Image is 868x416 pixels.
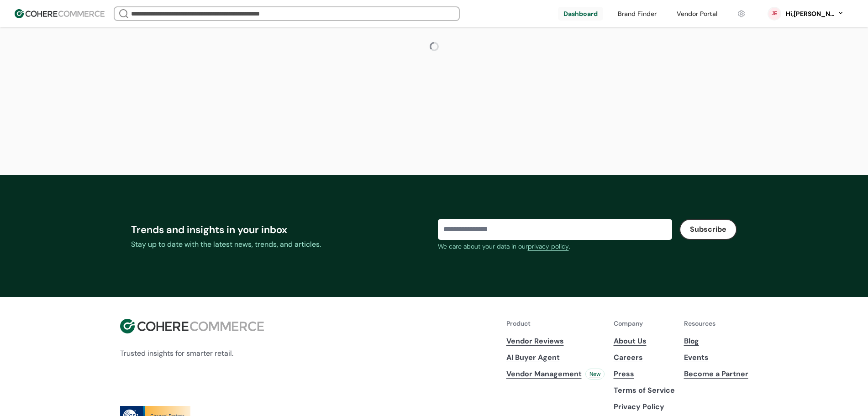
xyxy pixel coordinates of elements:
a: Press [614,369,675,380]
img: Cohere Logo [15,9,105,18]
div: New [585,369,605,380]
img: Cohere Logo [120,319,264,333]
a: Blog [684,336,748,347]
div: Trends and insights in your inbox [131,222,431,237]
span: . [569,242,570,250]
p: Trusted insights for smarter retail. [120,348,264,359]
button: Hi,[PERSON_NAME] [785,9,844,19]
span: Vendor Management [506,369,582,380]
svg: 0 percent [768,7,781,21]
p: Privacy Policy [614,401,675,412]
a: About Us [614,336,675,347]
span: We care about your data in our [438,242,528,250]
div: Hi, [PERSON_NAME] [785,9,835,19]
div: Stay up to date with the latest news, trends, and articles. [131,239,431,250]
p: Resources [684,319,748,328]
p: Terms of Service [614,385,675,396]
a: Events [684,352,748,363]
a: privacy policy [528,242,569,251]
a: Become a Partner [684,369,748,380]
a: AI Buyer Agent [506,352,605,363]
button: Subscribe [679,219,737,240]
p: Product [506,319,605,328]
p: Company [614,319,675,328]
a: Vendor Reviews [506,336,605,347]
a: Vendor ManagementNew [506,369,605,380]
a: Careers [614,352,675,363]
